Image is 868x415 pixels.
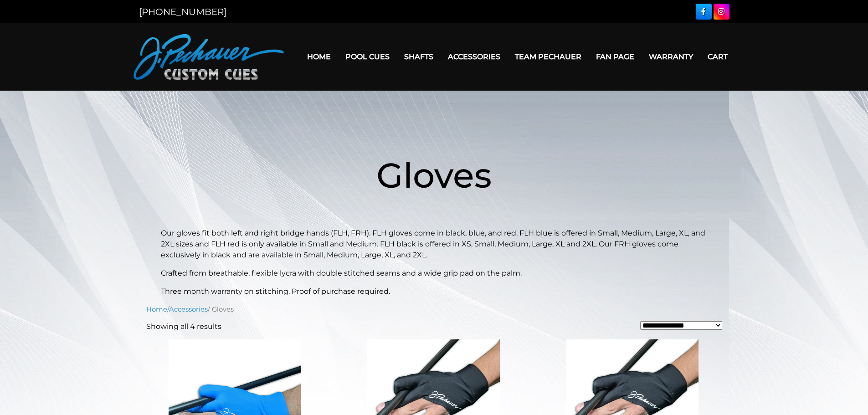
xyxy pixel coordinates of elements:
[441,45,508,68] a: Accessories
[146,305,167,313] a: Home
[161,268,708,279] p: Crafted from breathable, flexible lycra with double stitched seams and a wide grip pad on the palm.
[640,321,722,330] select: Shop order
[700,45,735,68] a: Cart
[146,321,221,332] p: Showing all 4 results
[397,45,441,68] a: Shafts
[338,45,397,68] a: Pool Cues
[376,154,492,196] span: Gloves
[300,45,338,68] a: Home
[589,45,642,68] a: Fan Page
[146,304,722,314] nav: Breadcrumb
[508,45,589,68] a: Team Pechauer
[161,286,708,297] p: Three month warranty on stitching. Proof of purchase required.
[139,6,226,17] a: [PHONE_NUMBER]
[134,34,284,80] img: Pechauer Custom Cues
[169,305,208,313] a: Accessories
[642,45,700,68] a: Warranty
[161,228,708,261] p: Our gloves fit both left and right bridge hands (FLH, FRH). FLH gloves come in black, blue, and r...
